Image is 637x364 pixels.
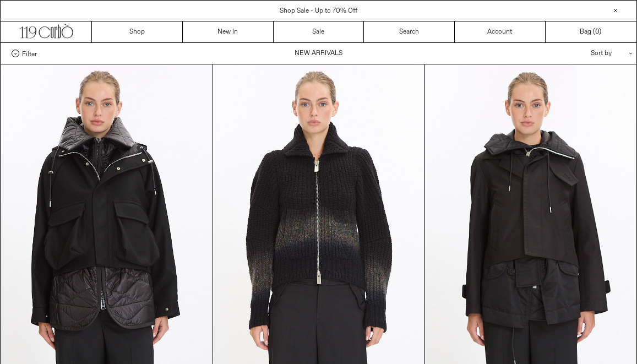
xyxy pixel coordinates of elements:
[595,27,601,37] span: )
[455,21,546,42] a: Account
[526,43,625,64] div: Sort by
[546,21,636,42] a: Bag ()
[274,21,364,42] a: Sale
[22,50,37,57] span: Filter
[280,7,357,15] a: Shop Sale - Up to 70% Off
[92,21,183,42] a: Shop
[595,28,599,36] span: 0
[183,21,274,42] a: New In
[364,21,455,42] a: Search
